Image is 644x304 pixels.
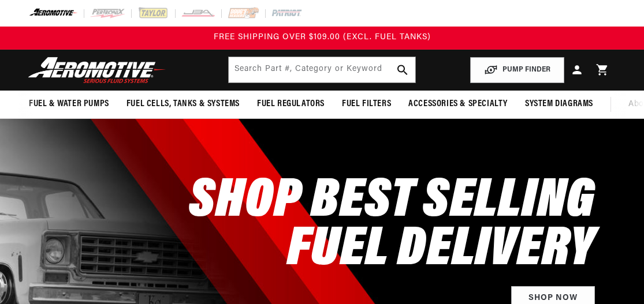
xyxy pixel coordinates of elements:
summary: System Diagrams [516,91,602,118]
span: System Diagrams [525,98,593,110]
span: FREE SHIPPING OVER $109.00 (EXCL. FUEL TANKS) [214,33,431,42]
button: search button [390,57,415,82]
span: Fuel Cells, Tanks & Systems [126,98,240,110]
button: PUMP FINDER [470,57,564,83]
h2: SHOP BEST SELLING FUEL DELIVERY [189,178,595,275]
span: Fuel & Water Pumps [29,98,109,110]
summary: Accessories & Specialty [400,91,516,118]
input: Search by Part Number, Category or Keyword [229,57,415,82]
img: Aeromotive [25,57,169,84]
summary: Fuel Regulators [248,91,333,118]
summary: Fuel Cells, Tanks & Systems [118,91,248,118]
summary: Fuel & Water Pumps [20,91,118,118]
span: Fuel Filters [342,98,391,110]
summary: Fuel Filters [333,91,400,118]
span: Accessories & Specialty [408,98,508,110]
span: Fuel Regulators [257,98,325,110]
